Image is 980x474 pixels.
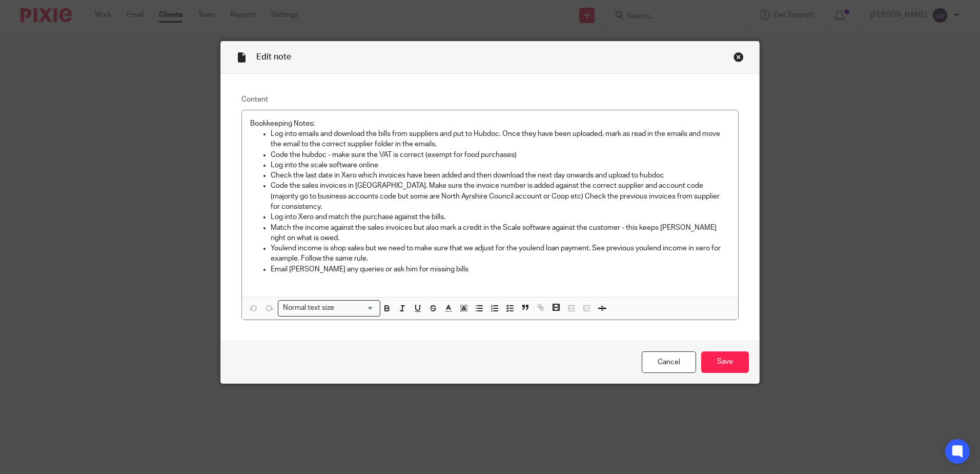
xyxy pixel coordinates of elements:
[250,118,730,129] p: Bookkeeping Notes:
[271,129,730,150] p: Log into emails and download the bills from suppliers and put to Hubdoc. Once they have been uplo...
[733,52,744,62] div: Close this dialog window
[256,53,291,61] span: Edit note
[271,170,730,181] p: Check the last date in Xero which invoices have been added and then download the next day onwards...
[280,303,336,313] span: Normal text size
[271,181,730,212] p: Code the sales invoices in [GEOGRAPHIC_DATA]. Make sure the invoice number is added against the c...
[271,243,730,264] p: Youlend income is shop sales but we need to make sure that we adjust for the youlend loan payment...
[271,160,730,170] p: Log into the scale software online
[271,150,730,160] p: Code the hubdoc - make sure the VAT is correct (exempt for food purchases)
[701,351,749,373] input: Save
[271,223,730,244] p: Match the income against the sales invoices but also mark a credit in the Scale software against ...
[271,212,730,222] p: Log into Xero and match the purchase against the bills.
[241,94,739,105] label: Content
[337,303,374,313] input: Search for option
[271,264,730,274] p: Email [PERSON_NAME] any queries or ask him for missing bills
[278,300,380,316] div: Search for option
[642,351,696,373] a: Cancel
